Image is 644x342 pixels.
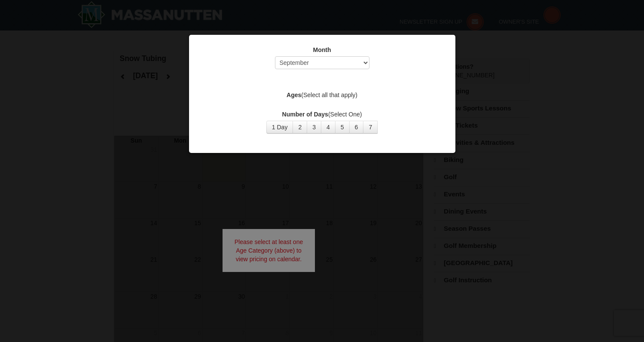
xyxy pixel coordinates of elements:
button: 1 Day [266,121,293,134]
button: 7 [363,121,378,134]
button: 5 [335,121,350,134]
button: 4 [321,121,336,134]
strong: Month [313,46,331,53]
button: 6 [349,121,364,134]
strong: Number of Days [282,111,328,118]
label: (Select all that apply) [200,91,445,99]
div: Please select at least one Age Category (above) to view pricing on calendar. [223,229,315,272]
button: 3 [307,121,321,134]
strong: Ages [287,92,301,98]
label: (Select One) [200,110,445,119]
button: 2 [293,121,307,134]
